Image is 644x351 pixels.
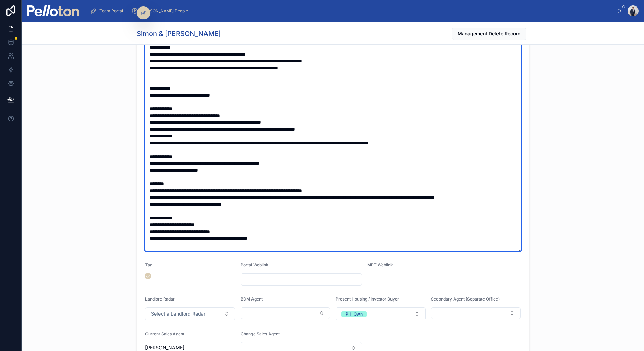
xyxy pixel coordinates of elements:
span: -- [367,275,371,282]
img: App logo [27,5,79,16]
span: Select a Landlord Radar [151,310,205,317]
span: Change Sales Agent [241,331,280,336]
button: Management Delete Record [452,28,526,40]
span: MPT Weblink [367,262,393,267]
button: Select Button [336,307,426,320]
div: PH: Own [346,311,363,317]
span: [PERSON_NAME] [145,344,235,351]
span: BDM Agent [241,296,263,302]
span: Landlord Radar [145,296,175,302]
a: [PERSON_NAME] People [129,5,193,17]
span: Current Sales Agent [145,331,184,336]
button: Select Button [145,307,235,320]
span: Portal Weblink [241,262,269,267]
button: Select Button [241,307,331,319]
span: Management Delete Record [458,30,521,37]
span: Tag [145,262,152,267]
span: Present Housing / Investor Buyer [336,296,399,302]
span: Team Portal [99,8,123,14]
button: Select Button [431,307,521,319]
h1: Simon & [PERSON_NAME] [137,29,221,39]
a: Team Portal [88,5,128,17]
div: scrollable content [85,3,617,18]
button: Unselect PH_OWN [341,310,367,317]
span: [PERSON_NAME] People [141,8,188,14]
span: Secondary Agent (Separate Office) [431,296,500,302]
